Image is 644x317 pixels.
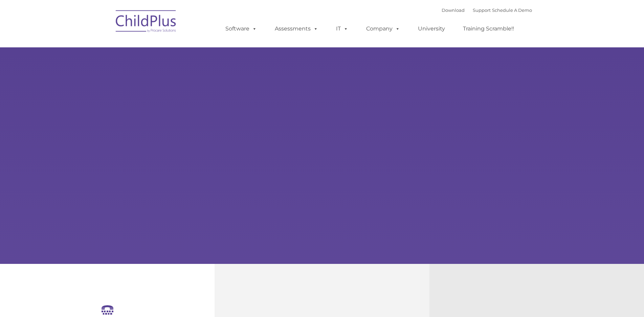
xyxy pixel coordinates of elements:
[442,7,465,13] a: Download
[268,22,325,36] a: Assessments
[219,22,264,36] a: Software
[411,22,452,36] a: University
[442,7,532,13] font: |
[112,5,180,39] img: ChildPlus by Procare Solutions
[359,22,407,36] a: Company
[329,22,355,36] a: IT
[492,7,532,13] a: Schedule A Demo
[473,7,491,13] a: Support
[456,22,521,36] a: Training Scramble!!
